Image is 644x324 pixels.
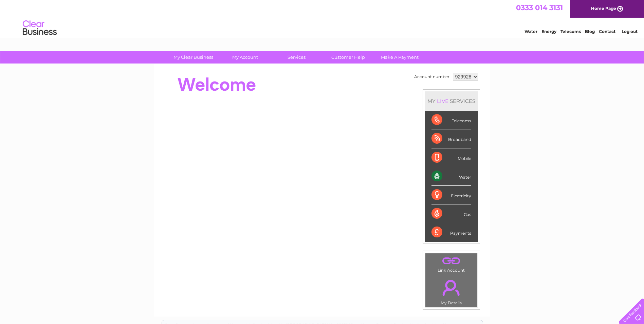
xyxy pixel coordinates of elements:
div: LIVE [436,98,450,104]
a: . [427,276,476,300]
a: Customer Help [320,51,376,64]
a: Contact [599,29,615,34]
td: Account number [412,71,451,83]
a: Make A Payment [372,51,428,64]
div: Payments [431,223,471,241]
a: Services [269,51,325,64]
a: . [427,255,476,267]
div: Telecoms [431,111,471,129]
img: logo.png [22,18,57,38]
a: 0333 014 3131 [516,3,563,12]
div: Mobile [431,148,471,167]
div: MY SERVICES [425,91,478,111]
a: My Clear Business [165,51,221,64]
td: Link Account [425,253,478,274]
div: Clear Business is a trading name of Verastar Limited (registered in [GEOGRAPHIC_DATA] No. 3667643... [162,4,483,33]
a: Log out [622,29,638,34]
a: Blog [585,29,595,34]
div: Broadband [431,129,471,148]
div: Water [431,167,471,186]
td: My Details [425,274,478,307]
a: Telecoms [560,29,581,34]
div: Electricity [431,186,471,204]
div: Gas [431,204,471,223]
a: Energy [541,29,556,34]
a: My Account [217,51,273,64]
a: Water [525,29,537,34]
